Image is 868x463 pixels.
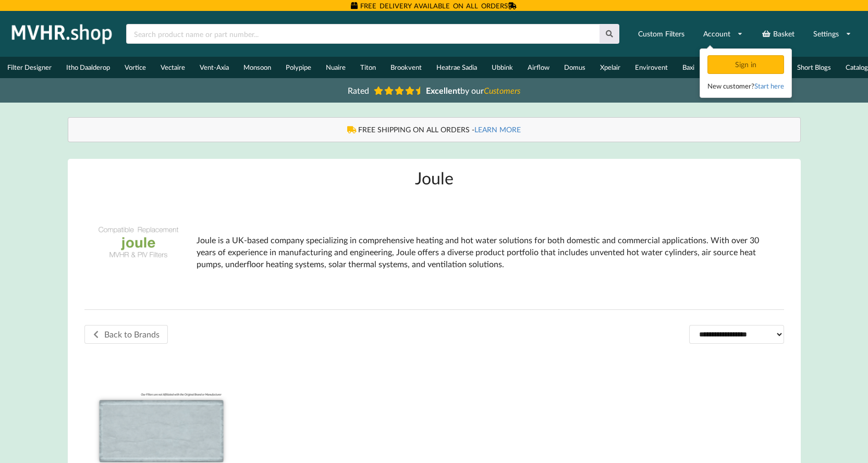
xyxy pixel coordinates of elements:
div: Sign in [707,55,784,74]
select: Shop order [689,325,784,343]
a: Monsoon [236,57,278,78]
a: Xpelair [593,57,628,78]
a: Nuaire [319,57,353,78]
span: Rated [348,85,369,95]
span: by our [426,85,520,95]
a: Baxi [675,57,702,78]
img: mvhr.shop.png [7,21,117,47]
a: Sign in [707,60,786,69]
p: ​Joule is a UK-based company specializing in comprehensive heating and hot water solutions for bo... [197,234,776,270]
a: LEARN MORE [474,125,521,134]
a: Short Blogs [790,57,838,78]
a: Domus [557,57,593,78]
a: Vent-Axia [192,57,236,78]
a: Titon [353,57,383,78]
a: Settings [806,24,858,43]
a: Vortice [117,57,153,78]
a: Envirovent [628,57,675,78]
img: Joule-Compatible-Replacement-Filters.png [93,197,184,288]
a: Account [696,24,750,43]
a: Rated Excellentby ourCustomers [340,82,528,99]
h1: Joule [84,167,784,189]
a: Start here [754,82,784,90]
a: Basket [755,24,801,43]
a: Polypipe [278,57,319,78]
a: Vectaire [153,57,192,78]
b: Excellent [426,85,460,95]
a: Brookvent [383,57,429,78]
a: Custom Filters [631,24,691,43]
input: Search product name or part number... [126,24,600,44]
a: Airflow [520,57,557,78]
i: Customers [484,85,520,95]
a: Ubbink [484,57,520,78]
a: Heatrae Sadia [429,57,484,78]
a: Itho Daalderop [59,57,117,78]
div: FREE SHIPPING ON ALL ORDERS - [79,124,790,135]
div: New customer? [707,81,784,91]
a: Back to Brands [84,325,168,344]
